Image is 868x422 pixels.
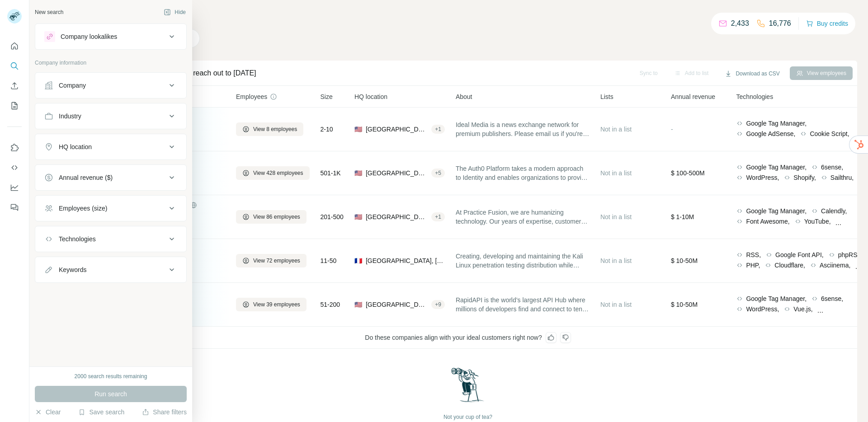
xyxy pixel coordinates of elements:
span: Not in a list [600,301,632,308]
span: Cloudflare, [774,261,805,270]
span: 51-200 [321,300,340,309]
button: My lists [7,98,22,114]
button: Industry [35,105,186,127]
span: Google Tag Manager, [746,206,807,216]
button: Enrich CSV [7,78,22,94]
span: The Auth0 Platform takes a modern approach to Identity and enables organizations to provide secur... [456,164,590,182]
span: Lists [600,92,613,101]
button: Annual revenue ($) [35,167,186,188]
span: Not in a list [600,257,632,264]
span: Ideal Media is a news exchange network for premium publishers. Please email us if you're interest... [456,120,590,138]
span: HQ location [354,92,387,101]
div: Not your cup of tea? [443,413,492,421]
button: Keywords [35,259,186,281]
span: Not in a list [600,169,632,177]
span: 6sense, [821,294,843,303]
span: Employees [236,92,267,101]
button: View 8 employees [236,122,303,136]
span: Asciinema, [820,261,850,270]
p: 16,776 [769,18,791,29]
button: Employees (size) [35,197,186,219]
span: cdnjs, [845,217,862,226]
button: Technologies [35,228,186,250]
span: RSS, [746,250,761,259]
div: Industry [59,112,81,121]
span: 🇺🇸 [354,169,362,178]
span: At Practice Fusion, we are humanizing technology. Our years of expertise, customer insights, and ... [456,208,590,226]
span: [GEOGRAPHIC_DATA], [US_STATE] [366,300,428,309]
button: Use Surfe API [7,159,22,176]
span: View 39 employees [253,300,300,309]
span: - [671,126,673,133]
span: $ 100-500M [671,169,705,177]
span: 6sense, [821,163,843,172]
h4: Search [79,11,857,23]
span: Calendly, [821,206,847,216]
button: View 86 employees [236,210,307,224]
span: $ 10-50M [671,301,698,308]
button: Company lookalikes [35,26,186,47]
span: 2-10 [321,125,333,134]
span: Sailthru, [830,173,854,182]
span: Shopify, [793,173,816,182]
span: Not in a list [600,126,632,133]
span: phpRS, [838,250,859,259]
span: [GEOGRAPHIC_DATA], [US_STATE] [366,169,428,178]
button: View 72 employees [236,254,307,267]
span: View 72 employees [253,257,300,265]
button: Company [35,75,186,96]
span: 🇺🇸 [354,125,362,134]
div: Keywords [59,265,86,274]
span: Google AdSense, [746,129,795,138]
div: + 1 [431,213,445,221]
div: Do these companies align with your ideal customers right now? [79,327,857,349]
p: Company information [35,59,187,67]
button: Hide [157,5,192,19]
span: WordPress, [746,305,779,314]
button: Quick start [7,38,22,54]
span: 501-1K [321,169,341,178]
button: Use Surfe on LinkedIn [7,140,22,156]
div: + 1 [431,125,445,133]
span: View 8 employees [253,125,297,133]
button: View 39 employees [236,298,307,311]
span: [GEOGRAPHIC_DATA], [US_STATE] [366,125,428,134]
span: 🇫🇷 [354,256,362,265]
div: Company [59,81,86,90]
div: New search [35,8,63,16]
span: Font Awesome, [746,217,789,226]
span: 🇺🇸 [354,212,362,221]
button: Clear [35,408,61,417]
div: + 5 [431,169,445,177]
span: Google Tag Manager, [746,163,807,172]
span: Google Tag Manager, [746,119,807,128]
span: PHP, [746,261,760,270]
div: HQ location [59,142,92,151]
span: RapidAPI is the world’s largest API Hub where millions of developers find and connect to tens of ... [456,295,590,314]
button: Dashboard [7,179,22,196]
div: 2000 search results remaining [75,372,147,380]
span: About [456,92,472,101]
button: Feedback [7,199,22,216]
span: WordPress, [746,173,779,182]
span: 11-50 [321,256,337,265]
div: Technologies [59,234,96,244]
span: [GEOGRAPHIC_DATA], [US_STATE] [366,212,428,221]
span: $ 10-50M [671,257,698,264]
span: Not in a list [600,213,632,220]
button: View 428 employees [236,166,310,180]
button: Search [7,58,22,74]
span: Size [321,92,333,101]
div: + 9 [431,300,445,309]
div: Company lookalikes [61,32,117,41]
div: Annual revenue ($) [59,173,113,182]
button: HQ location [35,136,186,158]
span: $ 1-10M [671,213,694,220]
span: View 86 employees [253,213,300,221]
button: Save search [78,408,124,417]
span: 201-500 [321,212,344,221]
span: Google Tag Manager, [746,294,807,303]
span: YouTube, [804,217,831,226]
span: Google Font API, [775,250,824,259]
span: 🇺🇸 [354,300,362,309]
